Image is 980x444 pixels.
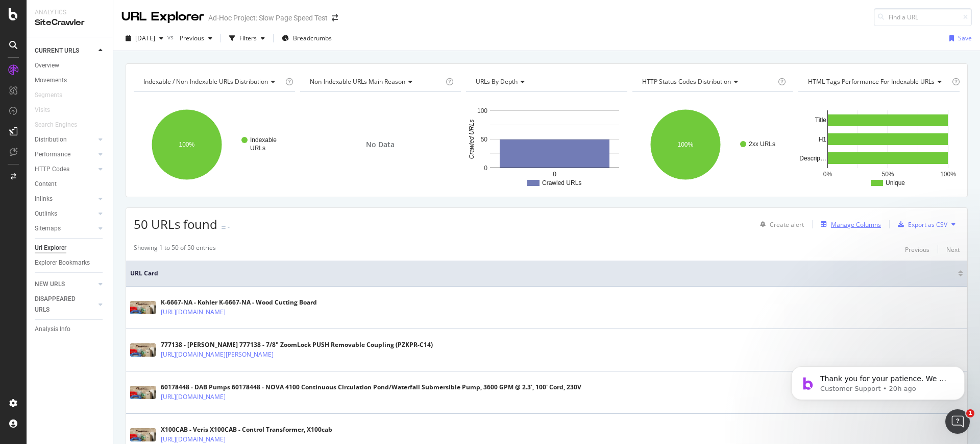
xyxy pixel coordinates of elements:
img: main image [130,343,156,357]
span: URLs by Depth [476,77,518,86]
iframe: Intercom notifications message [776,345,980,416]
button: Manage Columns [817,218,881,230]
a: Movements [35,75,106,86]
text: 0 [484,165,488,172]
h4: HTTP Status Codes Distribution [640,74,776,90]
div: - [228,223,230,231]
text: Crawled URLs [542,179,581,186]
a: [URL][DOMAIN_NAME] [161,307,226,317]
a: [URL][DOMAIN_NAME][PERSON_NAME] [161,349,274,360]
a: NEW URLS [35,279,95,290]
div: SiteCrawler [35,17,105,29]
span: Indexable / Non-Indexable URLs distribution [143,77,268,86]
div: Visits [35,105,50,115]
h4: Indexable / Non-Indexable URLs Distribution [141,74,283,90]
span: HTTP Status Codes Distribution [642,77,731,86]
a: Outlinks [35,208,95,219]
span: vs [167,33,176,41]
div: Inlinks [35,194,53,204]
div: Content [35,179,57,190]
div: Create alert [770,220,804,229]
div: Performance [35,149,70,160]
div: URL Explorer [121,8,204,26]
text: H1 [819,136,827,143]
div: CURRENT URLS [35,45,79,56]
img: main image [130,428,156,441]
img: main image [130,386,156,399]
div: Analytics [35,8,105,17]
a: Performance [35,149,95,160]
text: Indexable [250,136,277,144]
div: HTTP Codes [35,164,69,175]
text: 0% [823,171,832,178]
div: Outlinks [35,208,57,219]
span: Breadcrumbs [293,34,332,42]
text: 50% [882,171,894,178]
svg: A chart. [632,100,794,189]
a: CURRENT URLS [35,45,95,56]
button: Breadcrumbs [278,30,336,46]
button: [DATE] [121,30,167,46]
div: 777138 - [PERSON_NAME] 777138 - 7/8" ZoomLock PUSH Removable Coupling (PZKPR-C14) [161,340,433,349]
a: Distribution [35,134,95,145]
div: Segments [35,90,62,101]
text: Crawled URLs [468,120,475,159]
button: Previous [176,30,216,46]
h4: Non-Indexable URLs Main Reason [308,74,444,90]
a: Content [35,179,106,190]
div: Search Engines [35,120,77,130]
button: Next [946,243,960,255]
svg: A chart. [798,100,960,189]
text: Descrip… [800,155,827,162]
text: 100% [941,171,957,178]
button: Save [945,30,972,46]
iframe: Intercom live chat [945,409,970,434]
button: Previous [905,243,929,255]
svg: A chart. [134,100,295,189]
div: Filters [239,34,257,42]
button: Create alert [756,216,804,232]
div: Movements [35,75,67,86]
div: Export as CSV [908,220,947,229]
div: arrow-right-arrow-left [332,14,338,21]
text: 2xx URLs [749,141,775,148]
div: Showing 1 to 50 of 50 entries [134,243,216,255]
span: Previous [176,34,204,42]
img: main image [130,301,156,314]
div: Manage Columns [831,220,881,229]
a: Segments [35,90,72,101]
a: HTTP Codes [35,164,95,175]
div: X100CAB - Veris X100CAB - Control Transformer, X100cab [161,425,332,434]
text: Unique [886,179,905,186]
svg: A chart. [466,100,627,189]
text: URLs [250,145,265,152]
div: NEW URLS [35,279,65,290]
text: Title [815,116,827,124]
span: 2025 Sep. 30th [135,34,155,42]
text: 100 [477,107,487,114]
div: Save [958,34,972,42]
span: 50 URLs found [134,216,217,232]
a: [URL][DOMAIN_NAME] [161,392,226,402]
a: Inlinks [35,194,95,204]
div: Overview [35,60,59,71]
h4: URLs by Depth [474,74,618,90]
div: Ad-Hoc Project: Slow Page Speed Test [208,13,328,23]
text: 0 [553,171,556,178]
span: Non-Indexable URLs Main Reason [310,77,405,86]
a: Search Engines [35,120,87,130]
span: 1 [966,409,974,417]
text: 50 [481,136,488,143]
text: 100% [179,141,195,148]
div: Next [946,245,960,254]
div: 60178448 - DAB Pumps 60178448 - NOVA 4100 Continuous Circulation Pond/Waterfall Submersible Pump,... [161,383,581,392]
span: HTML Tags Performance for Indexable URLs [808,77,935,86]
div: Previous [905,245,929,254]
text: 100% [677,141,693,148]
